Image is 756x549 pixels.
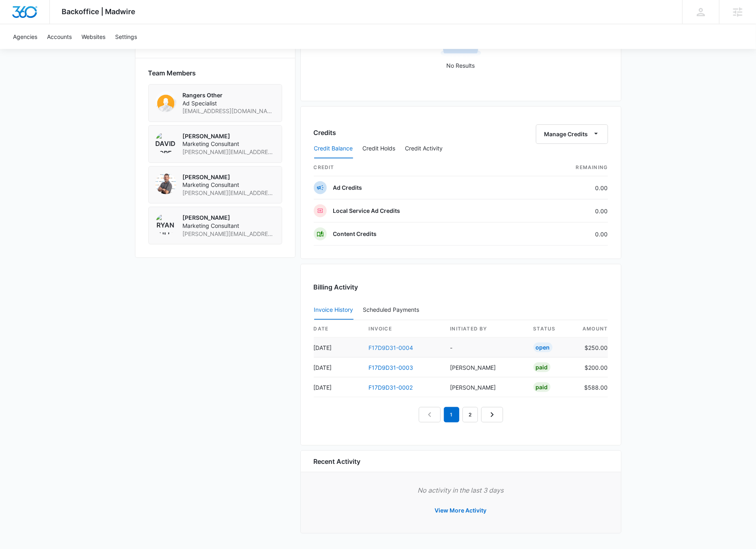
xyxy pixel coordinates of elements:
[77,24,110,49] a: Websites
[183,181,275,189] span: Marketing Consultant
[314,128,336,137] h3: Credits
[62,7,136,16] span: Backoffice | Madwire
[155,214,176,235] img: Ryan Bullinger
[333,184,362,192] p: Ad Credits
[576,320,608,338] th: amount
[8,24,42,49] a: Agencies
[314,358,362,377] td: [DATE]
[533,362,550,372] div: Paid
[183,148,275,156] span: [PERSON_NAME][EMAIL_ADDRESS][PERSON_NAME][DOMAIN_NAME]
[527,320,576,338] th: status
[419,407,503,422] nav: Pagination
[314,61,608,70] p: No Results
[522,199,608,223] td: 0.00
[314,139,353,159] button: Credit Balance
[155,91,176,112] img: Rangers Other
[369,384,413,391] a: F17D9D31-0002
[522,223,608,246] td: 0.00
[363,139,396,159] button: Credit Holds
[427,501,495,520] button: View More Activity
[405,139,443,159] button: Credit Activity
[183,222,275,230] span: Marketing Consultant
[183,214,275,222] p: [PERSON_NAME]
[369,364,413,371] a: F17D9D31-0003
[183,173,275,181] p: [PERSON_NAME]
[314,377,362,397] td: [DATE]
[183,107,275,115] span: [EMAIL_ADDRESS][DOMAIN_NAME]
[183,99,275,107] span: Ad Specialist
[314,300,353,320] button: Invoice History
[481,407,503,422] a: Next Page
[110,24,142,49] a: Settings
[148,68,196,78] span: Team Members
[183,140,275,148] span: Marketing Consultant
[155,173,176,194] img: Shawn Zick
[314,485,608,495] p: No activity in the last 3 days
[444,407,459,422] em: 1
[183,230,275,238] span: [PERSON_NAME][EMAIL_ADDRESS][PERSON_NAME][DOMAIN_NAME]
[183,91,275,99] p: Rangers Other
[183,132,275,140] p: [PERSON_NAME]
[536,124,608,144] button: Manage Credits
[443,358,527,377] td: [PERSON_NAME]
[155,132,176,153] img: David Korecki
[576,338,608,358] td: $250.00
[443,320,527,338] th: Initiated By
[463,407,478,422] a: Page 2
[362,320,444,338] th: invoice
[183,189,275,197] span: [PERSON_NAME][EMAIL_ADDRESS][PERSON_NAME][DOMAIN_NAME]
[443,377,527,397] td: [PERSON_NAME]
[314,159,522,176] th: credit
[369,344,413,351] a: F17D9D31-0004
[522,159,608,176] th: Remaining
[533,382,550,392] div: Paid
[314,282,608,292] h3: Billing Activity
[314,457,361,466] h6: Recent Activity
[42,24,77,49] a: Accounts
[443,338,527,358] td: -
[333,207,400,215] p: Local Service Ad Credits
[363,307,423,313] div: Scheduled Payments
[333,230,377,238] p: Content Credits
[314,320,362,338] th: date
[576,358,608,377] td: $200.00
[576,377,608,397] td: $588.00
[522,176,608,199] td: 0.00
[533,343,553,352] div: Open
[314,338,362,358] td: [DATE]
